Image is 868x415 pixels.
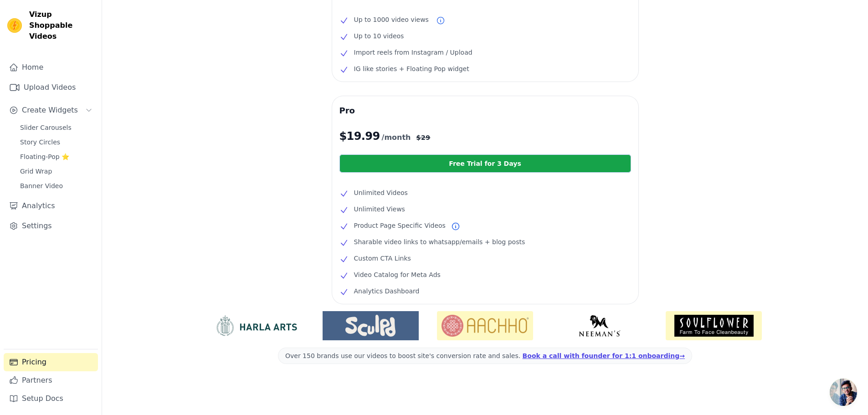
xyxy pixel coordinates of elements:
[354,63,469,74] span: IG like stories + Floating Pop widget
[15,165,98,178] a: Grid Wrap
[4,389,98,408] a: Setup Docs
[354,204,405,215] span: Unlimited Views
[20,123,72,132] span: Slider Carousels
[15,121,98,134] a: Slider Carousels
[20,181,63,190] span: Banner Video
[208,315,304,337] img: HarlaArts
[416,133,430,142] span: $ 29
[354,236,525,247] span: Sharable video links to whatsapp/emails + blog posts
[7,18,22,33] img: Vizup
[354,187,408,198] span: Unlimited Videos
[382,132,411,143] span: /month
[20,152,69,161] span: Floating-Pop ⭐
[4,78,98,97] a: Upload Videos
[354,286,420,297] span: Analytics Dashboard
[4,101,98,119] button: Create Widgets
[22,105,78,116] span: Create Widgets
[15,136,98,149] a: Story Circles
[339,253,631,264] li: Custom CTA Links
[354,220,446,231] span: Product Page Specific Videos
[339,103,631,118] h3: Pro
[323,315,419,337] img: Sculpd US
[4,353,98,371] a: Pricing
[339,154,631,173] a: Free Trial for 3 Days
[4,371,98,389] a: Partners
[339,269,631,280] li: Video Catalog for Meta Ads
[666,311,762,340] img: Soulflower
[437,311,533,340] img: Aachho
[4,197,98,215] a: Analytics
[551,315,647,337] img: Neeman's
[339,129,380,143] span: $ 19.99
[29,9,94,42] span: Vizup Shoppable Videos
[20,167,52,176] span: Grid Wrap
[830,379,857,406] a: Open chat
[15,150,98,163] a: Floating-Pop ⭐
[354,14,429,25] span: Up to 1000 video views
[4,58,98,77] a: Home
[354,47,473,58] span: Import reels from Instagram / Upload
[20,138,60,147] span: Story Circles
[4,217,98,235] a: Settings
[523,352,685,359] a: Book a call with founder for 1:1 onboarding
[354,31,404,41] span: Up to 10 videos
[15,179,98,192] a: Banner Video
